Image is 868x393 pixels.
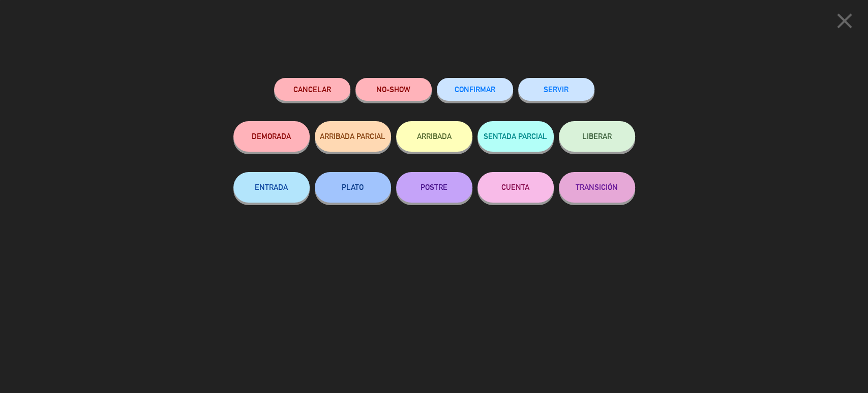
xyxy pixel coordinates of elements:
[233,172,310,203] button: ENTRADA
[477,172,554,203] button: CUENTA
[233,121,310,152] button: DEMORADA
[437,78,513,101] button: CONFIRMAR
[559,172,635,203] button: TRANSICIÓN
[477,121,554,152] button: SENTADA PARCIAL
[315,172,391,203] button: PLATO
[559,121,635,152] button: LIBERAR
[320,132,385,141] span: ARRIBADA PARCIAL
[274,78,350,101] button: Cancelar
[355,78,432,101] button: NO-SHOW
[396,172,472,203] button: POSTRE
[455,85,495,94] span: CONFIRMAR
[315,121,391,152] button: ARRIBADA PARCIAL
[829,8,860,38] button: close
[582,132,612,141] span: LIBERAR
[396,121,472,152] button: ARRIBADA
[518,78,594,101] button: SERVIR
[832,8,857,34] i: close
